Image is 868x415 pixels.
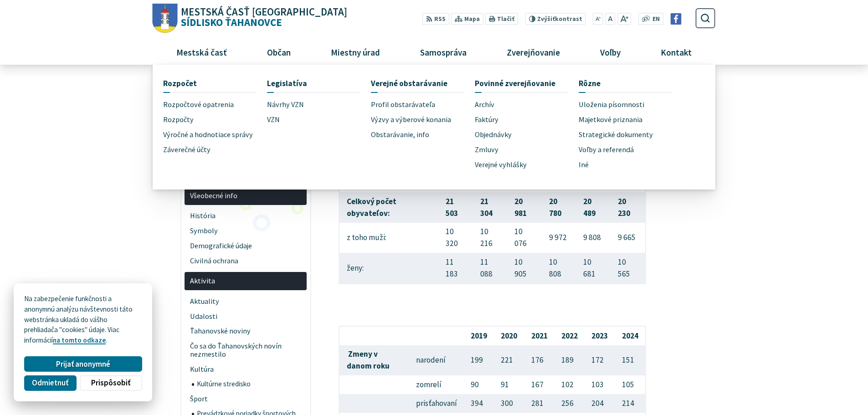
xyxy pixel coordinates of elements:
span: Miestny úrad [327,40,383,64]
a: RSS [422,13,449,25]
a: Mapa [451,13,483,25]
td: 102 [555,375,585,394]
td: 176 [524,345,554,375]
span: Povinné zverejňovanie [475,75,555,92]
button: Zväčšiť veľkosť písma [617,13,631,25]
strong: Celkový počet obyvateľov: [347,196,396,218]
a: Výzvy a výberové konania [371,112,475,127]
a: Profil obstarávateľa [371,97,475,112]
a: Civilná ochrana [185,253,307,268]
td: 10 216 [473,223,508,253]
span: Verejné vyhlášky [475,157,527,172]
td: 204 [585,394,615,413]
a: VZN [267,112,371,127]
td: ženy: [339,253,439,283]
span: Výzvy a výberové konania [371,112,451,127]
td: 221 [494,345,524,375]
span: Prispôsobiť [91,378,130,388]
a: Samospráva [404,40,483,64]
button: Zvýšiťkontrast [525,13,586,25]
td: 214 [615,394,646,413]
a: Rozpočet [163,75,257,92]
button: Prispôsobiť [80,375,142,391]
td: 10 076 [508,223,542,253]
strong: 20 489 [583,196,596,218]
td: 103 [585,375,615,394]
span: Kontakt [657,40,695,64]
a: Obstarávanie, info [371,127,475,142]
span: Občan [263,40,294,64]
a: Strategické dokumenty [579,127,683,142]
button: Odmietnuť [24,375,76,391]
span: Tlačiť [497,15,514,23]
p: Na zabezpečenie funkčnosti a anonymnú analýzu návštevnosti táto webstránka ukladá do vášho prehli... [24,294,142,346]
td: 90 [464,375,494,394]
button: Tlačiť [485,13,518,25]
img: Prejsť na Facebook stránku [670,13,682,25]
strong: 2021 [531,331,548,341]
a: Uloženia písomnosti [579,97,683,112]
strong: 2019 [471,331,487,341]
strong: 21 304 [480,196,493,218]
td: zomrelí [409,375,463,394]
span: Prijať anonymné [56,359,110,369]
a: Kultúrne stredisko [192,377,307,392]
td: 256 [555,394,585,413]
td: 11 183 [439,253,473,283]
td: 151 [615,345,646,375]
a: Faktúry [475,112,579,127]
td: 10 681 [576,253,611,283]
td: 11 088 [473,253,508,283]
td: 9 808 [576,223,611,253]
td: 91 [494,375,524,394]
td: 189 [555,345,585,375]
td: 394 [464,394,494,413]
a: Kontakt [644,40,709,64]
span: Voľby a referendá [579,142,634,157]
img: Prejsť na domovskú stránku [153,4,178,33]
span: Záverečné účty [163,142,211,157]
span: Ťahanovské noviny [190,324,302,339]
span: Mapa [464,15,480,24]
span: Symboly [190,223,302,238]
strong: 2020 [501,331,517,341]
button: Prijať anonymné [24,356,142,372]
a: Zmluvy [475,142,579,157]
span: Obstarávanie, info [371,127,429,142]
a: Aktuality [185,294,307,309]
td: 281 [524,394,554,413]
td: 10 905 [508,253,542,283]
span: Výročné a hodnotiace správy [163,127,253,142]
td: prisťahovaní [409,394,463,413]
td: 199 [464,345,494,375]
strong: 2023 [591,331,608,341]
span: Udalosti [190,309,302,324]
span: Faktúry [475,112,498,127]
td: 9 665 [611,223,646,253]
span: Kultúra [190,362,302,377]
span: Legislatíva [267,75,307,92]
a: Demografické údaje [185,238,307,253]
a: Mestská časť [159,40,243,64]
span: Rôzne [579,75,601,92]
span: kontrast [537,15,582,23]
button: Nastaviť pôvodnú veľkosť písma [605,13,615,25]
span: Kultúrne stredisko [197,377,302,392]
a: Čo sa do Ťahanovských novín nezmestilo [185,339,307,362]
a: Voľby a referendá [579,142,683,157]
a: Archív [475,97,579,112]
span: Voľby [597,40,624,64]
a: Zverejňovanie [490,40,577,64]
span: Iné [579,157,589,172]
span: Sídlisko Ťahanovce [178,7,348,28]
span: Samospráva [416,40,470,64]
a: Rozpočtové opatrenia [163,97,267,112]
span: Mestská časť [173,40,230,64]
a: Legislatíva [267,75,360,92]
td: 10 808 [542,253,576,283]
strong: 20 780 [549,196,561,218]
a: Rôzne [579,75,672,92]
span: Demografické údaje [190,238,302,253]
a: Objednávky [475,127,579,142]
a: Verejné vyhlášky [475,157,579,172]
